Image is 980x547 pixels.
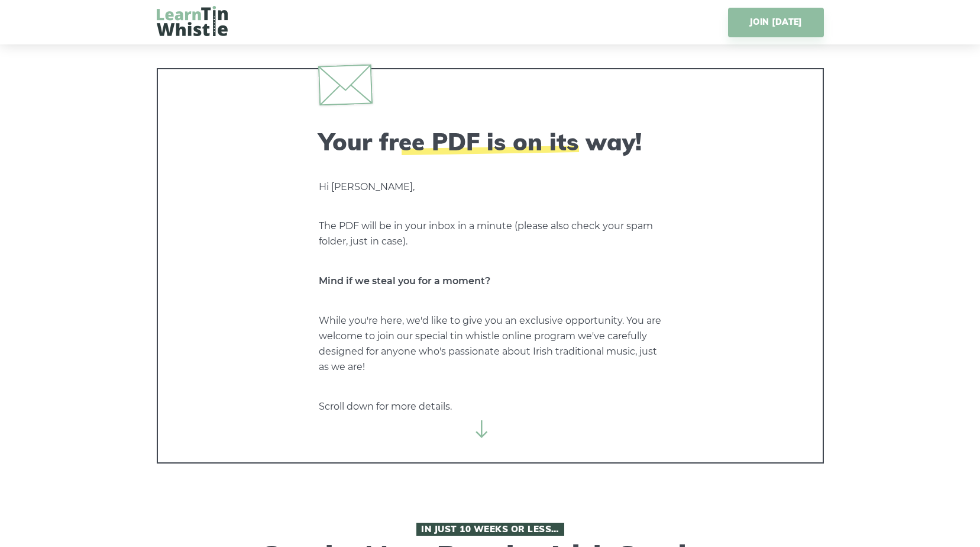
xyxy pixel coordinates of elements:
span: In Just 10 Weeks or Less… [416,523,564,536]
p: While you're here, we'd like to give you an exclusive opportunity. You are welcome to join our sp... [319,313,662,375]
img: LearnTinWhistle.com [157,6,228,36]
img: envelope.svg [318,64,372,105]
p: Hi [PERSON_NAME], [319,179,662,195]
strong: Mind if we steal you for a moment? [319,275,490,287]
p: Scroll down for more details. [319,399,662,414]
p: The PDF will be in your inbox in a minute (please also check your spam folder, just in case). [319,218,662,249]
h2: Your free PDF is on its way! [319,127,662,156]
a: JOIN [DATE] [728,8,823,37]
